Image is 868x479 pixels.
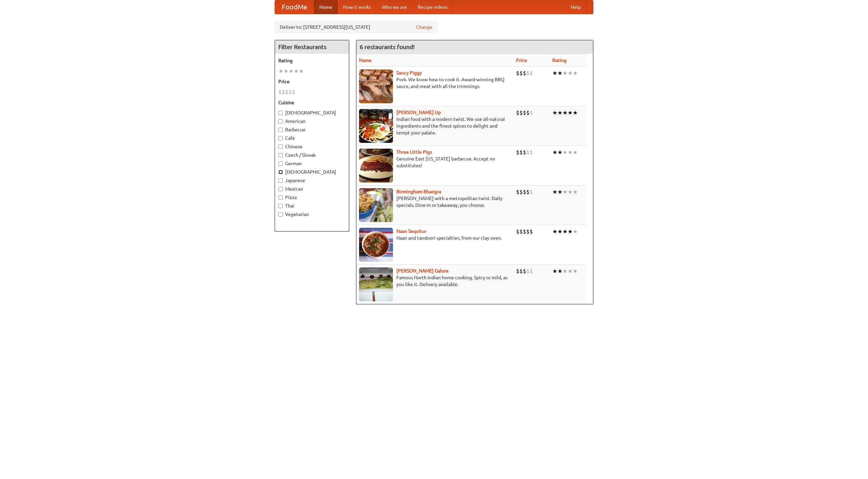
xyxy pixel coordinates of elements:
[552,69,557,77] li: ★
[573,188,578,196] li: ★
[516,109,519,116] li: $
[557,69,563,77] li: ★
[359,274,511,288] p: Famous North Indian home cooking. Spicy or mild, as you like it. Delivery available.
[359,228,393,262] img: naansequitur.jpg
[275,0,314,14] a: FoodMe
[552,149,557,156] li: ★
[552,58,567,63] a: Rating
[530,267,533,275] li: $
[275,21,437,33] div: Deliver to: [STREET_ADDRESS][US_STATE]
[563,69,568,77] li: ★
[359,58,372,63] a: Name
[557,188,563,196] li: ★
[563,188,568,196] li: ★
[526,109,530,116] li: $
[563,228,568,235] li: ★
[396,149,432,155] a: Three Little Pigs
[530,109,533,116] li: $
[568,228,573,235] li: ★
[568,188,573,196] li: ★
[278,195,283,200] input: Pizza
[523,188,526,196] li: $
[359,116,511,136] p: Indian food with a modern twist. We use all-natural ingredients and the finest spices to delight ...
[294,67,299,75] li: ★
[278,161,283,166] input: German
[396,268,449,274] a: [PERSON_NAME] Galore
[292,88,295,96] li: $
[516,58,527,63] a: Price
[519,69,523,77] li: $
[278,170,283,174] input: [DEMOGRAPHIC_DATA]
[516,188,519,196] li: $
[360,44,415,50] ng-pluralize: 6 restaurants found!
[530,188,533,196] li: $
[278,128,283,132] input: Barbecue
[396,228,427,234] a: Naan Sequitur
[396,110,441,115] b: [PERSON_NAME] Up
[278,169,346,175] label: [DEMOGRAPHIC_DATA]
[573,149,578,156] li: ★
[289,67,294,75] li: ★
[516,69,519,77] li: $
[278,67,283,75] li: ★
[523,267,526,275] li: $
[557,149,563,156] li: ★
[563,267,568,275] li: ★
[557,267,563,275] li: ★
[526,69,530,77] li: $
[516,267,519,275] li: $
[573,109,578,116] li: ★
[568,267,573,275] li: ★
[523,228,526,235] li: $
[278,160,346,167] label: German
[526,188,530,196] li: $
[563,149,568,156] li: ★
[278,194,346,201] label: Pizza
[519,188,523,196] li: $
[278,111,283,115] input: [DEMOGRAPHIC_DATA]
[275,40,349,54] h4: Filter Restaurants
[396,189,441,194] a: Birmingham Bhangra
[278,88,282,96] li: $
[519,228,523,235] li: $
[278,118,346,125] label: American
[359,195,511,209] p: [PERSON_NAME] with a metropolitan twist. Daily specials. Dine-in or takeaway, you choose.
[278,178,283,183] input: Japanese
[526,228,530,235] li: $
[412,0,453,14] a: Recipe videos
[396,70,422,75] a: Saucy Piggy
[573,69,578,77] li: ★
[278,126,346,133] label: Barbecue
[552,267,557,275] li: ★
[278,211,346,218] label: Vegetarian
[376,0,412,14] a: Who we are
[523,149,526,156] li: $
[530,69,533,77] li: $
[278,212,283,217] input: Vegetarian
[278,145,283,149] input: Chinese
[278,57,346,64] h5: Rating
[359,109,393,143] img: curryup.jpg
[359,267,393,301] img: currygalore.jpg
[278,135,346,141] label: Cafe
[359,149,393,182] img: littlepigs.jpg
[530,228,533,235] li: $
[565,0,586,14] a: Help
[283,67,289,75] li: ★
[530,149,533,156] li: $
[359,188,393,222] img: bhangra.jpg
[278,143,346,150] label: Chinese
[416,24,432,30] a: Change
[289,88,292,96] li: $
[552,109,557,116] li: ★
[314,0,338,14] a: Home
[278,186,346,192] label: Mexican
[278,152,346,158] label: Czech / Slovak
[338,0,376,14] a: How it works
[557,109,563,116] li: ★
[278,136,283,140] input: Cafe
[278,177,346,184] label: Japanese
